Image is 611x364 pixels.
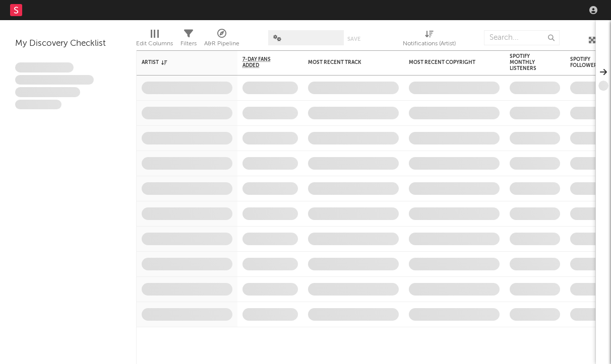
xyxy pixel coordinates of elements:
div: A&R Pipeline [204,38,239,50]
div: Spotify Followers [570,56,605,68]
div: Filters [180,25,197,54]
span: 7-Day Fans Added [242,56,283,68]
div: Most Recent Track [308,59,384,65]
div: Notifications (Artist) [403,25,456,54]
div: Artist [142,59,217,65]
div: A&R Pipeline [204,25,239,54]
div: Spotify Monthly Listeners [510,53,545,71]
div: Most Recent Copyright [409,59,484,65]
button: Save [347,36,360,42]
span: Aliquam viverra [15,100,62,110]
div: Edit Columns [136,38,173,50]
div: Filters [180,38,197,50]
span: Integer aliquet in purus et [15,75,94,85]
div: My Discovery Checklist [15,38,121,50]
input: Search... [484,30,560,45]
div: Edit Columns [136,25,173,54]
span: Lorem ipsum dolor [15,62,74,72]
div: Notifications (Artist) [403,38,456,50]
span: Praesent ac interdum [15,87,80,97]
